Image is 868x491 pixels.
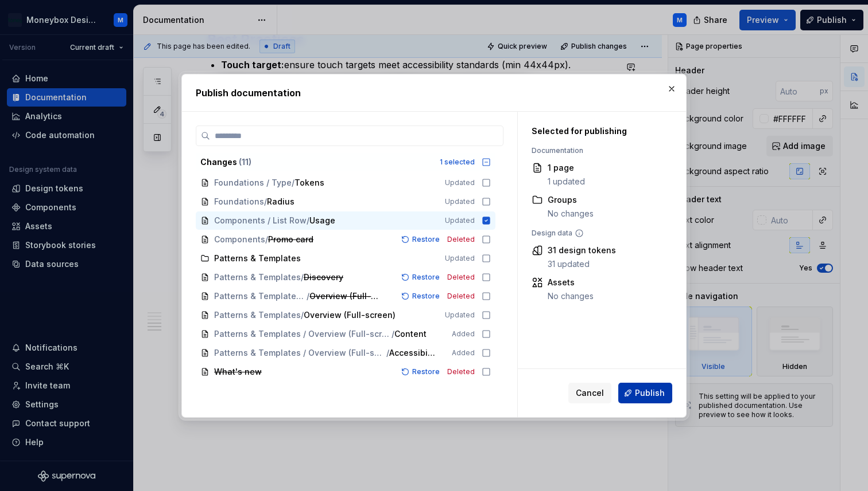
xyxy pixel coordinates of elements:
[214,253,301,264] span: Patterns & Templates
[214,309,301,321] span: Patterns & Templates
[412,235,440,244] span: Restore
[214,366,262,378] span: What's new
[214,290,307,302] span: Patterns & Templates / Flows
[392,328,394,340] span: /
[214,234,265,245] span: Components
[398,234,445,245] button: Restore
[548,290,594,302] div: No changes
[548,258,616,270] div: 31 updated
[267,196,294,207] span: Radius
[548,162,585,174] div: 1 page
[635,387,665,399] span: Publish
[307,290,309,302] span: /
[398,272,445,283] button: Restore
[394,328,427,340] span: Content
[576,387,604,399] span: Cancel
[568,383,611,403] button: Cancel
[452,329,475,339] span: Added
[264,196,267,207] span: /
[548,208,594,219] div: No changes
[309,215,335,226] span: Usage
[398,290,445,302] button: Restore
[445,254,475,263] span: Updated
[447,235,475,244] span: Deleted
[214,347,386,359] span: Patterns & Templates / Overview (Full-screen)
[265,234,268,245] span: /
[548,176,585,187] div: 1 updated
[304,272,343,283] span: Discovery
[445,311,475,320] span: Updated
[548,245,616,256] div: 31 design tokens
[532,125,666,137] div: Selected for publishing
[452,348,475,358] span: Added
[268,234,313,245] span: Promo card
[214,328,392,340] span: Patterns & Templates / Overview (Full-screen)
[301,309,304,321] span: /
[548,194,594,206] div: Groups
[548,277,594,288] div: Assets
[447,367,475,376] span: Deleted
[214,196,264,207] span: Foundations
[309,290,382,302] span: Overview (Full-screen)
[532,229,666,238] div: Design data
[445,216,475,225] span: Updated
[447,292,475,301] span: Deleted
[214,177,292,188] span: Foundations / Type
[440,158,475,167] div: 1 selected
[412,273,440,282] span: Restore
[532,146,666,155] div: Documentation
[214,215,307,226] span: Components / List Row
[307,215,309,226] span: /
[196,86,672,100] h2: Publish documentation
[389,347,436,359] span: Accessibility
[294,177,324,188] span: Tokens
[412,367,440,376] span: Restore
[214,272,301,283] span: Patterns & Templates
[301,272,304,283] span: /
[447,273,475,282] span: Deleted
[398,366,445,378] button: Restore
[445,178,475,187] span: Updated
[618,383,672,403] button: Publish
[292,177,294,188] span: /
[412,292,440,301] span: Restore
[304,309,396,321] span: Overview (Full-screen)
[386,347,389,359] span: /
[445,197,475,206] span: Updated
[239,157,251,167] span: ( 11 )
[200,156,433,168] div: Changes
